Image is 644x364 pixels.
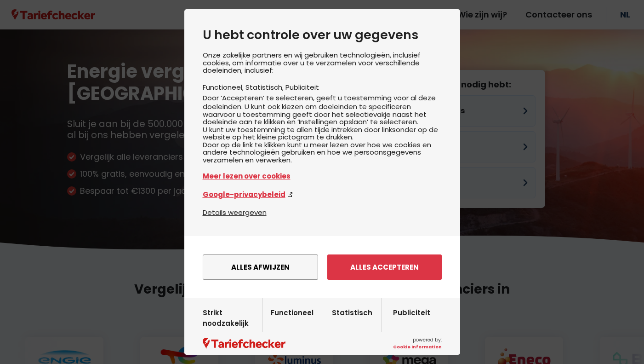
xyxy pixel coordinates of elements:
button: Alles afwijzen [203,254,318,280]
div: Onze zakelijke partners en wij gebruiken technologieën, inclusief cookies, om informatie over u t... [203,52,442,207]
a: Google-privacybeleid [203,189,442,200]
label: Strikt noodzakelijk [203,307,262,352]
a: Meer lezen over cookies [203,171,442,181]
div: menu [184,236,460,298]
label: Functioneel [271,307,313,352]
li: Functioneel [203,82,245,92]
label: Publiciteit [393,307,430,352]
li: Statistisch [245,82,285,92]
li: Publiciteit [285,82,319,92]
button: Alles accepteren [327,254,442,280]
button: Details weergeven [203,207,267,218]
label: Statistisch [332,307,372,352]
h2: U hebt controle over uw gegevens [203,28,442,42]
